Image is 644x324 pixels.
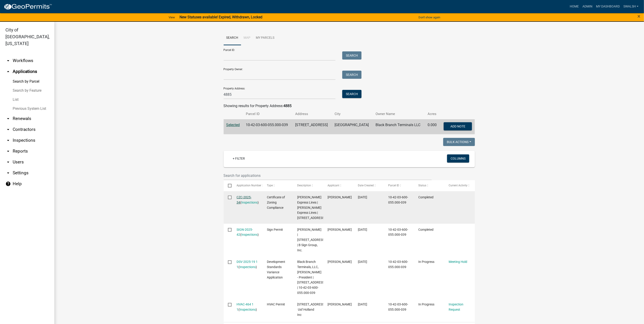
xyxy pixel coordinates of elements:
[293,180,323,191] datatable-header-cell: Description
[388,195,408,204] span: 10-42-03-600-055.000-039
[5,170,11,176] i: arrow_drop_down
[237,302,258,312] div: ( )
[622,2,640,11] a: swalsh
[425,109,440,119] th: Acres
[419,195,434,199] span: Completed
[224,103,475,109] div: Showing results for Property Address:
[328,195,352,199] span: Minerva Glover
[5,116,11,121] i: arrow_drop_down
[180,15,262,19] strong: New Statuses available! Expired, Withdrawn, Locked
[224,180,232,191] datatable-header-cell: Select
[443,138,475,146] button: Bulk Actions
[226,123,240,127] a: Selected
[253,31,277,45] a: My Parcels
[419,260,435,264] span: In Progress
[358,228,367,231] span: 07/25/2025
[342,90,362,98] button: Search
[243,119,292,134] td: 10-42-03-600-055.000-039
[237,184,261,187] span: Application Number
[239,308,256,311] a: Inspections
[419,184,426,187] span: Status
[358,302,367,306] span: 12/29/2022
[328,302,352,306] span: Rebecca
[239,265,256,269] a: Inspections
[5,149,11,154] i: arrow_drop_down
[297,228,325,252] span: Estes | 4885 Keystone Blvd | B Sign Group, Inc.
[241,201,258,204] a: Inspections
[297,184,311,187] span: Description
[342,71,362,79] button: Search
[224,31,241,45] a: Search
[292,109,332,119] th: Address
[241,233,258,236] a: Inspections
[237,228,253,237] a: SIGN-2025-42
[5,58,11,63] i: arrow_drop_down
[5,127,11,132] i: arrow_drop_down
[323,180,354,191] datatable-header-cell: Applicant
[237,302,254,311] a: HVAC-464 1 1
[638,13,641,19] span: ×
[449,184,468,187] span: Current Activity
[449,260,467,264] a: Meeting Hold
[237,195,251,204] a: CZC-2025-34
[232,180,263,191] datatable-header-cell: Application Number
[358,184,374,187] span: Date Created
[358,260,367,264] span: 07/23/2025
[594,2,622,11] a: My Dashboard
[263,180,293,191] datatable-header-cell: Type
[384,180,414,191] datatable-header-cell: Parcel ID
[354,180,384,191] datatable-header-cell: Date Created
[414,180,445,191] datatable-header-cell: Status
[419,228,434,231] span: Completed
[373,109,425,119] th: Owner Name
[342,51,362,60] button: Search
[447,154,469,163] button: Columns
[267,195,285,209] span: Certificate of Zoning Compliance
[5,159,11,165] i: arrow_drop_down
[237,195,258,205] div: ( )
[449,302,464,311] a: Inspection Request
[237,227,258,238] div: ( )
[5,69,11,74] i: arrow_drop_up
[237,260,258,269] a: DSV-2025-19 1 1
[224,171,432,180] input: Search for applications
[5,138,11,143] i: arrow_drop_down
[328,184,339,187] span: Applicant
[267,260,285,279] span: Development Standards Variance Application
[445,180,475,191] datatable-header-cell: Current Activity
[243,109,292,119] th: Parcel ID
[332,109,373,119] th: City
[297,195,325,220] span: Estes Express Lines | Estes Express Lines | 4885 KEYSTONE BLVD
[292,119,332,134] td: [STREET_ADDRESS]
[267,184,273,187] span: Type
[358,195,367,199] span: 08/04/2025
[417,14,442,21] button: Don't show again
[167,14,177,21] a: View
[388,184,399,187] span: Parcel ID
[297,302,327,317] span: 4885 KEYSTONE BLVD | Usf Holland Inc
[444,122,472,130] button: Add Note
[568,2,581,11] a: Home
[332,119,373,134] td: [GEOGRAPHIC_DATA]
[581,2,594,11] a: Admin
[328,228,352,231] span: Laura Johnston
[284,104,292,108] strong: 4885
[425,119,440,134] td: 0.000
[450,124,465,128] span: Add Note
[5,181,11,187] i: help
[229,154,249,163] a: + Filter
[638,14,641,19] button: Close
[267,228,283,231] span: Sign Permit
[297,260,325,295] span: Black Branch Terminals, LLC, Angela Maidment - President | 4885 Keystone Boulevard | 10-42-03-600...
[388,302,408,311] span: 10-42-03-600-055.000-039
[373,119,425,134] td: Black Branch Terminals LLC
[388,228,408,237] span: 10-42-03-600-055.000-039
[237,259,258,270] div: ( )
[388,260,408,269] span: 10-42-03-600-055.000-039
[419,302,435,306] span: In Progress
[267,302,285,306] span: HVAC Permit
[328,260,352,264] span: Michael Wright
